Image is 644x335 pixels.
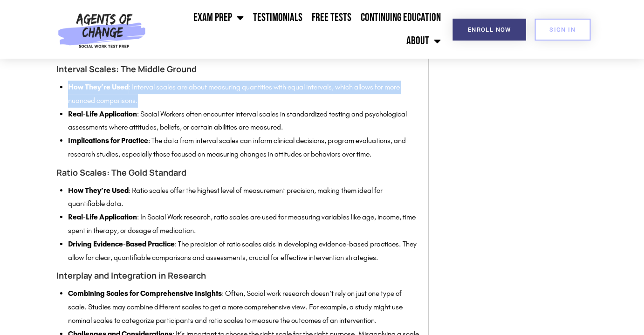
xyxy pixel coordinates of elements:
li: : The precision of ratio scales aids in developing evidence-based practices. They allow for clear... [68,238,419,265]
strong: Combining Scales for Comprehensive Insights [68,289,222,298]
strong: Real-Life Application [68,109,137,118]
nav: Menu [150,6,445,53]
a: SIGN IN [535,19,591,41]
a: Testimonials [248,6,307,29]
strong: Implications for Practice [68,136,148,145]
li: : Ratio scales offer the highest level of measurement precision, making them ideal for quantifiab... [68,184,419,211]
a: Free Tests [307,6,356,29]
strong: How They’re Used [68,82,129,91]
h4: Ratio Scales: The Gold Standard [56,166,419,179]
a: Exam Prep [189,6,248,29]
li: : Social Workers often encounter interval scales in standardized testing and psychological assess... [68,108,419,135]
strong: Real-Life Application [68,212,137,221]
h4: Interplay and Integration in Research [56,269,419,282]
li: : Often, Social work research doesn’t rely on just one type of scale. Studies may combine differe... [68,287,419,327]
a: Continuing Education [356,6,445,29]
a: About [402,29,445,53]
strong: Driving Evidence-Based Practice [68,239,175,248]
span: SIGN IN [550,27,576,33]
span: Enroll Now [468,27,511,33]
li: : The data from interval scales can inform clinical decisions, program evaluations, and research ... [68,134,419,161]
a: Enroll Now [453,19,526,41]
li: : In Social Work research, ratio scales are used for measuring variables like age, income, time s... [68,211,419,238]
li: : Interval scales are about measuring quantities with equal intervals, which allows for more nuan... [68,81,419,108]
strong: How They’re Used [68,186,129,195]
h4: Interval Scales: The Middle Ground [56,62,419,76]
